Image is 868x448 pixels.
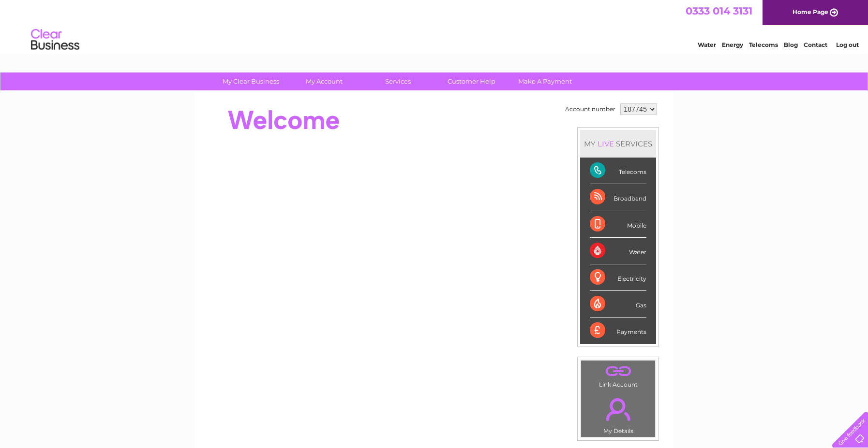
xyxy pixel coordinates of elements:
[590,318,646,344] div: Payments
[590,238,646,264] div: Water
[581,360,656,390] td: Link Account
[284,72,364,90] a: My Account
[590,158,646,184] div: Telecoms
[30,25,80,55] img: logo.png
[686,5,752,17] a: 0333 014 3131
[590,184,646,211] div: Broadband
[358,72,438,90] a: Services
[804,41,827,48] a: Contact
[432,72,511,90] a: Customer Help
[584,392,653,426] a: .
[836,41,859,48] a: Log out
[580,130,656,158] div: MY SERVICES
[590,264,646,291] div: Electricity
[749,41,778,48] a: Telecoms
[581,390,656,437] td: My Details
[590,211,646,238] div: Mobile
[698,41,716,48] a: Water
[722,41,743,48] a: Energy
[206,5,663,47] div: Clear Business is a trading name of Verastar Limited (registered in [GEOGRAPHIC_DATA] No. 3667643...
[211,72,291,90] a: My Clear Business
[563,101,618,117] td: Account number
[784,41,798,48] a: Blog
[584,363,653,380] a: .
[590,291,646,318] div: Gas
[596,139,616,148] div: LIVE
[505,72,585,90] a: Make A Payment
